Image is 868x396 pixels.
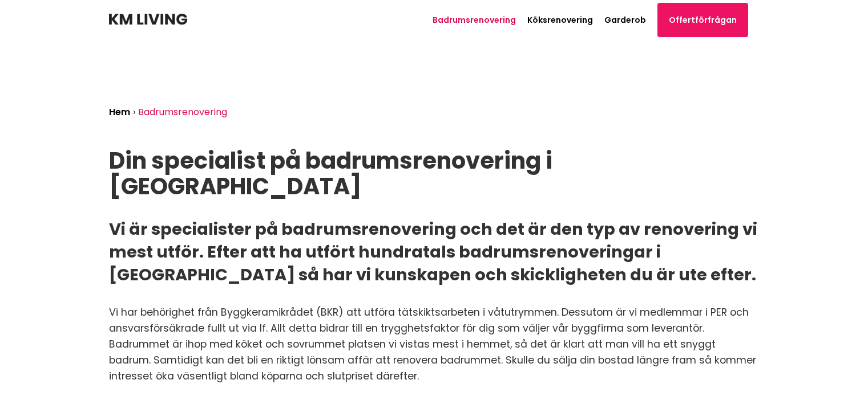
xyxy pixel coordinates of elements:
a: Hem [109,105,130,119]
a: Köksrenovering [527,14,593,26]
img: KM Living [109,14,187,25]
h1: Din specialist på badrumsrenovering i [GEOGRAPHIC_DATA] [109,148,760,199]
h2: Vi är specialister på badrumsrenovering och det är den typ av renovering vi mest utför. Efter att... [109,218,760,286]
li: › [133,104,138,121]
a: Badrumsrenovering [433,14,516,26]
a: Offertförfrågan [657,3,748,37]
li: Badrumsrenovering [138,104,230,121]
p: Vi har behörighet från Byggkeramikrådet (BKR) att utföra tätskiktsarbeten i våtutrymmen. Dessutom... [109,304,760,384]
a: Garderob [604,14,646,26]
